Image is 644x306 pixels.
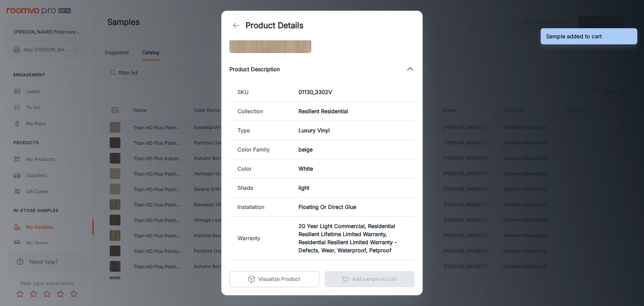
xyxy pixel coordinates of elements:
[299,107,407,115] h6: Resilient Residential
[229,19,243,32] button: back
[229,271,319,287] button: Visualize Product
[229,65,280,73] h6: Product Description
[237,234,282,242] p: Warranty
[299,145,407,154] h6: beige
[299,126,407,134] h6: Luxury Vinyl
[229,58,415,80] div: Product Description
[299,203,407,211] h6: Floating Or Direct Glue
[237,107,282,115] p: Collection
[237,184,282,192] p: Shade
[237,145,282,154] p: Color Family
[299,222,407,254] h6: 20 Year Light Commercial, Residential Resilient Lifetime Limited Warranty, Residential Resilient ...
[237,165,282,173] p: Color
[299,165,407,173] h6: White
[237,88,282,96] p: SKU
[299,88,407,96] h6: 01130_3302V
[299,184,407,192] h6: light
[246,19,304,32] h1: Product Details
[546,32,602,40] h6: Sample added to cart
[237,126,282,134] p: Type
[237,203,282,211] p: Installation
